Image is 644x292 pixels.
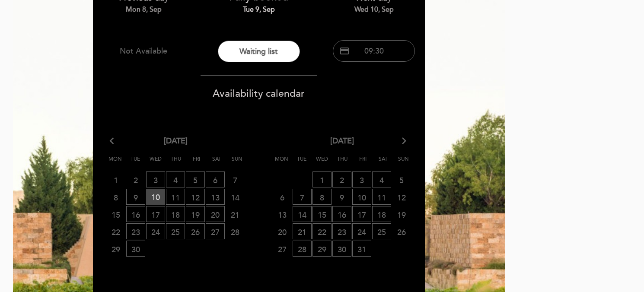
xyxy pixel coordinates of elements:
[167,155,185,171] span: Thu
[323,5,425,15] div: Wed 10, Sep
[392,172,411,188] span: 5
[207,5,310,15] div: Tue 9, Sep
[352,206,371,222] span: 17
[126,206,145,222] span: 16
[293,241,312,257] span: 28
[206,171,225,187] span: 6
[372,223,391,239] span: 25
[392,206,411,222] span: 19
[395,155,412,171] span: Sun
[334,155,351,171] span: Thu
[126,241,145,257] span: 30
[354,155,371,171] span: Fri
[273,206,292,222] span: 13
[206,206,225,222] span: 20
[293,206,312,222] span: 14
[293,189,312,205] span: 7
[188,155,205,171] span: Fri
[206,189,225,205] span: 13
[374,155,392,171] span: Sat
[102,40,185,62] button: Not Available
[352,171,371,187] span: 3
[126,223,145,239] span: 23
[312,223,332,239] span: 22
[330,136,354,147] span: [DATE]
[126,189,145,205] span: 9
[186,171,205,187] span: 5
[110,136,118,147] i: arrow_back_ios
[92,5,195,15] div: Mon 8, Sep
[146,206,165,222] span: 17
[352,241,371,257] span: 31
[226,224,245,240] span: 28
[106,155,124,171] span: Mon
[213,88,305,100] span: Availability calendar
[206,223,225,239] span: 27
[106,189,125,205] span: 8
[392,224,411,240] span: 26
[293,155,310,171] span: Tue
[186,189,205,205] span: 12
[273,241,292,257] span: 27
[352,189,371,205] span: 10
[332,241,351,257] span: 30
[400,136,408,147] i: arrow_forward_ios
[372,206,391,222] span: 18
[372,189,391,205] span: 11
[146,223,165,239] span: 24
[352,223,371,239] span: 24
[228,155,245,171] span: Sun
[166,206,185,222] span: 18
[273,189,292,205] span: 6
[312,189,332,205] span: 8
[166,189,185,205] span: 11
[218,41,300,62] button: Waiting list
[106,241,125,257] span: 29
[226,189,245,205] span: 14
[127,155,144,171] span: Tue
[339,46,350,56] span: credit_card
[106,206,125,222] span: 15
[372,171,391,187] span: 4
[164,136,188,147] span: [DATE]
[146,189,165,205] span: 10
[332,206,351,222] span: 16
[106,172,125,188] span: 1
[312,171,332,187] span: 1
[226,206,245,222] span: 21
[312,206,332,222] span: 15
[166,171,185,187] span: 4
[273,155,290,171] span: Mon
[186,206,205,222] span: 19
[166,223,185,239] span: 25
[332,189,351,205] span: 9
[332,171,351,187] span: 2
[147,155,164,171] span: Wed
[293,223,312,239] span: 21
[186,223,205,239] span: 26
[333,40,415,62] button: credit_card 09:30
[146,171,165,187] span: 3
[106,224,125,240] span: 22
[273,224,292,240] span: 20
[313,155,331,171] span: Wed
[332,223,351,239] span: 23
[312,241,332,257] span: 29
[226,172,245,188] span: 7
[392,189,411,205] span: 12
[126,172,145,188] span: 2
[208,155,225,171] span: Sat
